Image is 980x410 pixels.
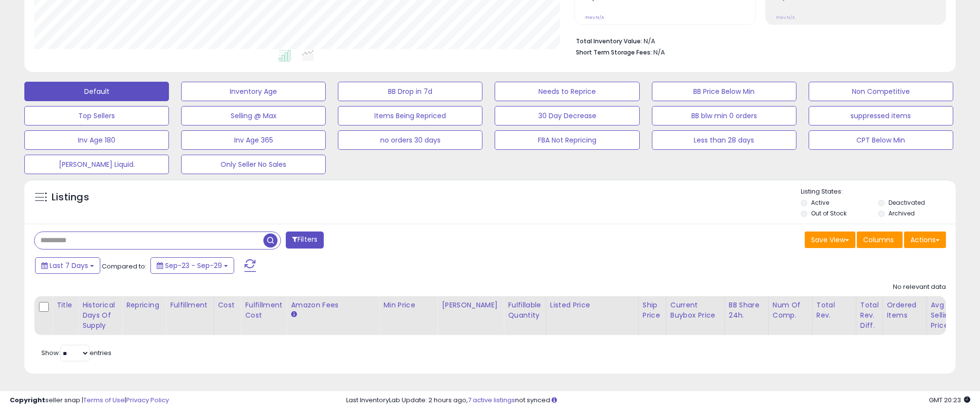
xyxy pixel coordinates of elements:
[585,15,604,20] small: Prev: N/A
[102,262,147,271] span: Compared to:
[181,106,326,125] button: Selling @ Max
[82,300,118,331] div: Historical Days Of Supply
[24,130,169,150] button: Inv Age 180
[50,261,88,270] span: Last 7 Days
[291,310,296,319] small: Amazon Fees.
[24,155,169,174] button: [PERSON_NAME] Liquid.
[550,300,634,310] div: Listed Price
[383,300,433,310] div: Min Price
[809,106,953,125] button: suppressed items
[904,232,946,248] button: Actions
[291,300,375,310] div: Amazon Fees
[338,106,482,125] button: Items Being Repriced
[346,396,970,405] div: Last InventoryLab Update: 2 hours ago, not synced.
[929,395,970,405] span: 2025-10-7 20:23 GMT
[653,48,665,57] span: N/A
[893,283,946,292] div: No relevant data
[729,300,764,321] div: BB Share 24h.
[888,198,925,207] label: Deactivated
[338,82,482,101] button: BB Drop in 7d
[888,209,915,217] label: Archived
[652,82,796,101] button: BB Price Below Min
[286,232,324,249] button: Filters
[181,130,326,150] button: Inv Age 365
[181,82,326,101] button: Inventory Age
[495,106,639,125] button: 30 Day Decrease
[10,395,45,405] strong: Copyright
[863,235,894,245] span: Columns
[576,48,652,56] b: Short Term Storage Fees:
[52,191,89,204] h5: Listings
[811,198,829,207] label: Active
[338,130,482,150] button: no orders 30 days
[245,300,282,321] div: Fulfillment Cost
[805,232,855,248] button: Save View
[35,257,100,274] button: Last 7 Days
[860,300,879,331] div: Total Rev. Diff.
[495,82,639,101] button: Needs to Reprice
[887,300,923,321] div: Ordered Items
[170,300,209,310] div: Fulfillment
[10,396,169,405] div: seller snap | |
[652,130,796,150] button: Less than 28 days
[126,395,169,405] a: Privacy Policy
[576,37,642,45] b: Total Inventory Value:
[670,300,721,321] div: Current Buybox Price
[809,82,953,101] button: Non Competitive
[816,300,852,321] div: Total Rev.
[809,130,953,150] button: CPT Below Min
[801,187,956,196] p: Listing States:
[931,300,966,331] div: Avg Selling Price
[442,300,499,310] div: [PERSON_NAME]
[776,15,795,20] small: Prev: N/A
[56,300,74,310] div: Title
[643,300,662,321] div: Ship Price
[495,130,639,150] button: FBA Not Repricing
[83,395,125,405] a: Terms of Use
[181,155,326,174] button: Only Seller No Sales
[773,300,808,321] div: Num of Comp.
[468,395,515,405] a: 7 active listings
[24,106,169,125] button: Top Sellers
[165,261,222,270] span: Sep-23 - Sep-29
[576,35,939,46] li: N/A
[150,257,234,274] button: Sep-23 - Sep-29
[24,82,169,101] button: Default
[41,348,111,357] span: Show: entries
[126,300,162,310] div: Repricing
[218,300,237,310] div: Cost
[811,209,847,217] label: Out of Stock
[857,232,903,248] button: Columns
[652,106,796,125] button: BB blw min 0 orders
[508,300,541,321] div: Fulfillable Quantity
